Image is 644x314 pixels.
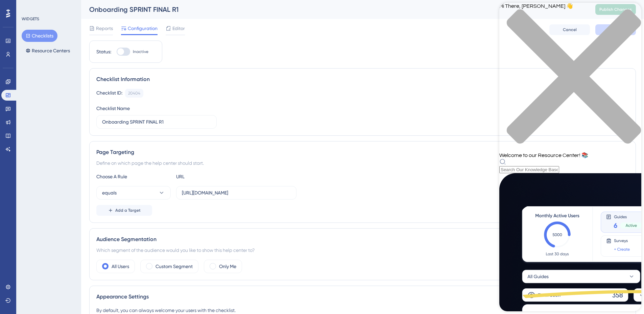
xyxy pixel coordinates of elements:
[2,4,14,16] img: launcher-image-alternative-text
[96,159,629,167] div: Define on which page the help center should start.
[133,49,148,54] span: Inactive
[96,246,629,254] div: Which segment of the audience would you like to show this help center to?
[156,262,193,270] label: Custom Segment
[96,173,171,181] div: Choose A Rule
[96,24,113,32] span: Reports
[176,173,251,181] div: URL
[22,30,57,42] button: Checklists
[172,24,185,32] span: Editor
[47,3,49,9] div: 3
[96,148,629,156] div: Page Targeting
[96,205,152,216] button: Add a Target
[96,293,629,301] div: Appearance Settings
[96,48,111,56] div: Status:
[219,262,236,270] label: Only Me
[96,89,122,98] div: Checklist ID:
[128,90,140,96] div: 20404
[22,45,74,57] button: Resource Centers
[115,208,141,213] span: Add a Target
[112,262,129,270] label: All Users
[89,5,578,14] div: Onboarding SPRINT FINAL R1
[102,118,211,126] input: Type your Checklist name
[16,2,42,10] span: Need Help?
[96,186,171,200] button: equals
[96,235,629,243] div: Audience Segmentation
[22,16,39,22] div: WIDGETS
[182,189,291,197] input: yourwebsite.com/path
[102,189,117,197] span: equals
[96,104,130,112] div: Checklist Name
[96,75,629,83] div: Checklist Information
[128,24,158,32] span: Configuration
